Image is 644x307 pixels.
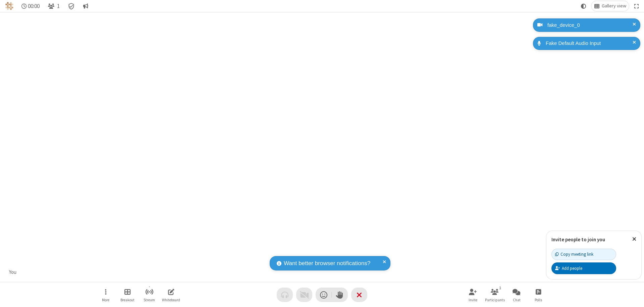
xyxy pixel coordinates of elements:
[19,1,43,11] div: Timer
[102,298,109,302] span: More
[555,251,593,257] div: Copy meeting link
[7,268,19,276] div: You
[535,298,542,302] span: Polls
[65,1,78,11] div: Meeting details Encryption enabled
[45,1,62,11] button: Open participant list
[351,288,367,302] button: End or leave meeting
[551,249,616,260] button: Copy meeting link
[161,285,181,304] button: Open shared whiteboard
[497,285,503,291] div: 1
[117,285,138,304] button: Manage Breakout Rooms
[463,285,483,304] button: Invite participants (⌘+Shift+I)
[139,285,159,304] button: Start streaming
[578,1,589,11] button: Using system theme
[551,262,616,274] button: Add people
[485,285,505,304] button: Open participant list
[332,288,348,302] button: Raise hand
[485,298,505,302] span: Participants
[80,1,91,11] button: Conversation
[528,285,548,304] button: Open poll
[316,288,332,302] button: Send a reaction
[469,298,477,302] span: Invite
[162,298,180,302] span: Whiteboard
[632,1,642,11] button: Fullscreen
[591,1,629,11] button: Change layout
[506,285,527,304] button: Open chat
[277,288,293,302] button: Audio problem - check your Internet connection or call by phone
[551,236,605,243] label: Invite people to join you
[96,285,116,304] button: Open menu
[602,3,626,9] span: Gallery view
[144,298,155,302] span: Stream
[284,259,370,268] span: Want better browser notifications?
[627,231,641,247] button: Close popover
[57,3,60,9] span: 1
[5,2,13,10] img: QA Selenium DO NOT DELETE OR CHANGE
[296,288,312,302] button: Video
[513,298,521,302] span: Chat
[543,40,635,47] div: Fake Default Audio Input
[28,3,40,9] span: 00:00
[120,298,135,302] span: Breakout
[545,21,635,29] div: fake_device_0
